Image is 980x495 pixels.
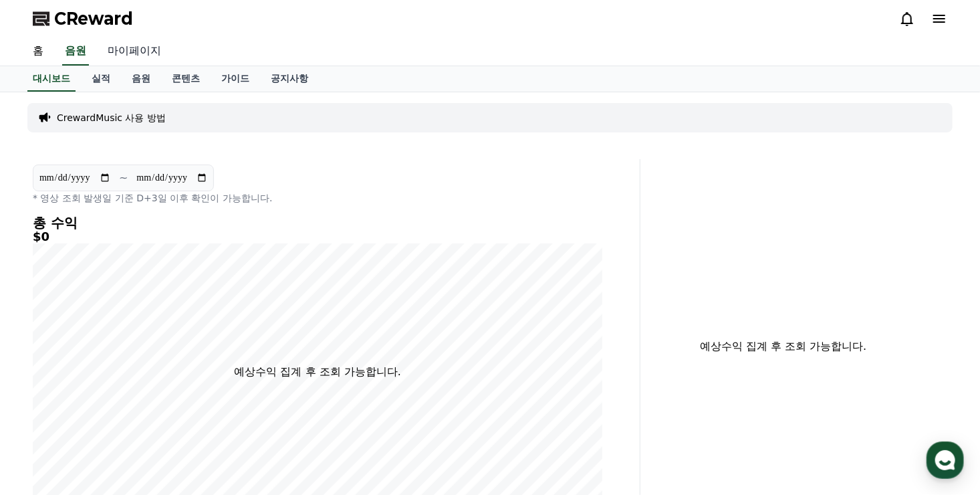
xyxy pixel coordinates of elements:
p: * 영상 조회 발생일 기준 D+3일 이후 확인이 가능합니다. [33,191,602,205]
h4: 총 수익 [33,215,602,230]
p: ~ [119,170,128,186]
a: 공지사항 [260,66,319,92]
a: 대화 [88,384,172,417]
span: 대화 [122,405,138,415]
a: CrewardMusic 사용 방법 [57,111,166,124]
a: 설정 [172,384,257,417]
a: 마이페이지 [97,37,172,66]
p: 예상수익 집계 후 조회 가능합니다. [651,338,915,355]
span: 설정 [207,404,223,415]
a: 홈 [22,37,54,66]
h5: $0 [33,230,602,243]
p: 예상수익 집계 후 조회 가능합니다. [234,364,400,380]
a: 홈 [4,384,88,417]
span: CReward [54,8,133,29]
a: 대시보드 [27,66,76,92]
a: 콘텐츠 [161,66,211,92]
span: 홈 [42,404,50,415]
a: 실적 [81,66,121,92]
a: 음원 [62,37,89,66]
a: 가이드 [211,66,260,92]
a: CReward [33,8,133,29]
a: 음원 [121,66,161,92]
